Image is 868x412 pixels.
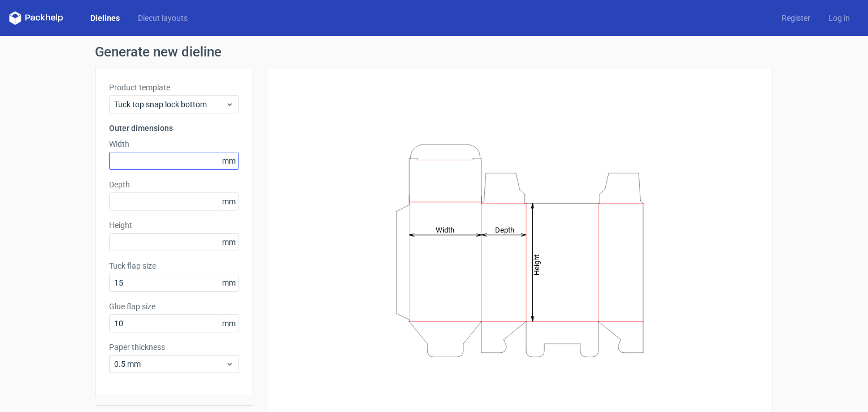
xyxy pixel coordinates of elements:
[109,341,239,353] label: Paper thickness
[219,193,238,210] span: mm
[532,254,541,275] tspan: Height
[819,12,859,24] a: Log in
[109,82,239,93] label: Product template
[109,122,239,134] h3: Outer dimensions
[219,234,238,251] span: mm
[219,274,238,291] span: mm
[109,301,239,312] label: Glue flap size
[109,138,239,150] label: Width
[81,12,129,24] a: Dielines
[109,179,239,190] label: Depth
[219,315,238,332] span: mm
[129,12,197,24] a: Diecut layouts
[436,225,454,234] tspan: Width
[114,358,225,370] span: 0.5 mm
[95,45,773,59] h1: Generate new dieline
[109,220,239,231] label: Height
[495,225,514,234] tspan: Depth
[114,99,225,110] span: Tuck top snap lock bottom
[109,260,239,271] label: Tuck flap size
[772,12,819,24] a: Register
[219,152,238,169] span: mm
